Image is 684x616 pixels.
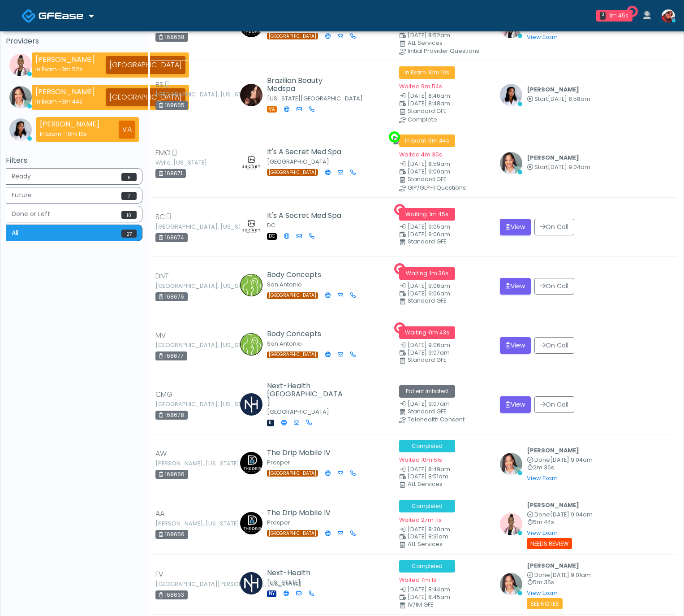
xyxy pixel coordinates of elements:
span: [DATE] 9:04am [550,511,593,518]
small: [PERSON_NAME], [US_STATE] [155,521,205,526]
span: MV [155,330,166,341]
img: Jennifer Ekeh [9,86,32,108]
small: Waited 4m 35s [399,151,442,158]
div: ALL Services [408,542,498,547]
span: [DATE] 8:52am [408,31,450,39]
span: AW [155,448,167,459]
small: [GEOGRAPHIC_DATA] [267,408,329,416]
small: Completed at [527,573,591,578]
small: Date Created [399,224,489,230]
span: Patient Initiated [399,385,455,398]
small: San Antonio [267,281,302,288]
span: Start [534,163,548,171]
span: [DATE] 9:00am [408,168,450,175]
small: Wylie, [US_STATE] [155,160,205,165]
h5: Body Concepts [267,271,345,279]
div: 168671 [155,169,186,178]
img: Docovia [22,9,36,23]
span: 6 [121,173,137,181]
b: [PERSON_NAME] [527,562,579,569]
img: Teresa Smith [9,118,32,141]
img: Jennifer Ekeh [500,573,522,595]
span: 3m 44s [61,98,82,105]
span: Start [534,95,548,103]
span: EMO [155,147,171,158]
img: Amanda Creel [240,151,262,174]
small: [PERSON_NAME], [US_STATE] [155,461,205,466]
small: Scheduled Time [399,232,489,238]
small: Scheduled Time [399,101,489,107]
h5: Next-Health [267,569,321,577]
div: Standard GFE [408,177,498,182]
small: Started at [527,96,590,102]
small: DC [267,221,275,229]
div: Standard GFE [408,108,498,114]
div: 3 [600,12,606,20]
span: [DATE] 9:04am [550,456,593,464]
small: Waited 27m 11s [399,516,442,524]
small: Scheduled Time [399,33,489,39]
h5: It's A Secret Med Spa [267,212,341,220]
small: [GEOGRAPHIC_DATA], [US_STATE] [155,343,205,348]
small: Date Created [399,343,489,348]
small: Scheduled Time [399,594,489,600]
a: Docovia [22,1,94,30]
small: Needs Review [527,538,572,549]
span: Done [534,511,550,518]
div: Standard GFE [408,357,498,363]
div: Basic example [6,168,142,243]
span: AA [155,508,164,519]
div: GIP/GLP-1 Questions [408,185,498,191]
img: Janaira Villalobos [9,54,32,76]
span: Done [534,571,550,579]
img: Maddison Vilminot [240,393,262,416]
span: [DATE] 8:51am [408,473,448,480]
span: 0m 43s [429,329,449,336]
small: Waited 7m 1s [399,576,436,584]
div: ALL Services [408,482,498,487]
span: 10m 10s [428,69,449,76]
span: Waiting · [399,326,455,339]
small: [GEOGRAPHIC_DATA], [US_STATE] [155,283,205,289]
span: Waiting · [399,267,455,280]
img: Kevin Peake [240,572,262,594]
small: Date Created [399,283,489,289]
small: 5m 35s [527,580,591,586]
button: Future7 [6,187,142,204]
span: [DATE] 9:06am [408,230,450,238]
img: Melissa Shust [240,452,262,474]
strong: [PERSON_NAME] [35,87,95,97]
div: Complete [408,117,498,122]
span: [DATE] 9:06am [408,341,450,349]
span: [DATE] 9:04am [548,163,590,171]
b: [PERSON_NAME] [527,86,579,93]
span: [DATE] 9:06am [408,290,450,297]
div: 168665 [155,101,188,110]
img: Isabela Sasdelli [240,84,262,106]
span: [DATE] 9:07am [408,400,450,408]
img: Geronimo Rodriguez [240,333,262,356]
small: [GEOGRAPHIC_DATA], [US_STATE] [155,224,205,230]
span: 3m 52s [61,65,82,73]
a: View Exam [527,474,558,482]
a: View Exam [527,33,558,41]
span: [DATE] 8:48am [408,100,450,107]
span: [DATE] 9:07am [408,349,450,356]
div: Standard GFE [408,298,498,304]
span: VA [267,106,277,113]
span: [DATE] 8:58am [548,95,590,103]
h5: Filters [6,156,142,165]
button: On Call [534,337,574,354]
button: On Call [534,396,574,413]
img: Teresa Smith [500,84,522,106]
img: Melissa Shust [240,512,262,534]
img: Amanda Creel [240,215,262,237]
small: 5m 44s [527,520,593,525]
span: Completed [399,560,455,573]
img: Janaira Villalobos [500,513,522,535]
span: [DATE] 9:06am [408,282,450,290]
div: In Exam - [35,97,95,106]
span: [DATE] 8:31am [408,533,448,540]
div: 1m 45s [609,12,629,20]
button: On Call [534,278,574,295]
